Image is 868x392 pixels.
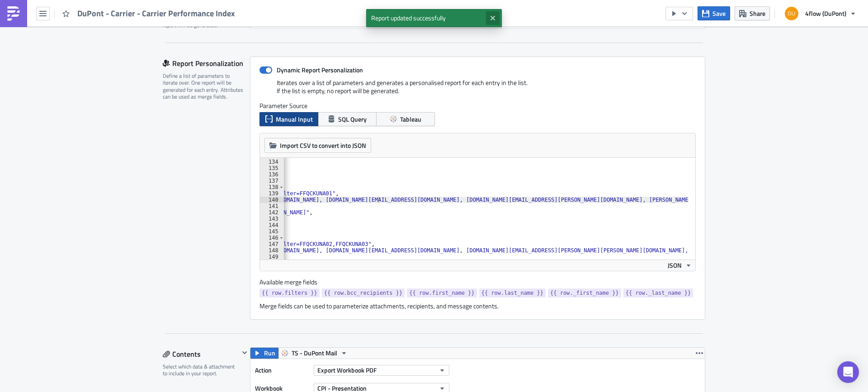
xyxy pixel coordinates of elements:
[4,68,432,75] p: Dupont-Control Tower
[735,6,770,20] button: Share
[314,365,449,376] button: Export Workbook PDF
[260,165,284,171] div: 135
[277,65,363,75] strong: Dynamic Report Personalization
[338,114,367,124] span: SQL Query
[805,9,846,18] span: 4flow (DuPont)
[486,11,500,25] button: Close
[400,114,421,124] span: Tableau
[317,365,377,375] span: Export Workbook PDF
[260,178,284,184] div: 137
[22,27,432,34] li: PDF file: overview of performance in transport orders and a presentation explaining in detail the...
[264,348,275,359] span: Run
[259,302,696,310] div: Merge fields can be used to parameterize attachments, recipients, and message contents.
[250,348,278,359] button: Run
[260,247,284,254] div: 148
[163,57,250,70] div: Report Personalization
[548,288,621,298] a: {{ row._first_name }}
[260,241,284,247] div: 147
[260,235,284,241] div: 146
[260,254,284,260] div: 149
[77,8,236,19] span: DuPont - Carrier - Carrier Performance Index
[264,138,371,153] button: Import CSV to convert into JSON
[779,4,861,24] button: 4flow (DuPont)
[260,171,284,178] div: 136
[6,6,21,21] img: PushMetrics
[550,288,619,298] span: {{ row._first_name }}
[278,348,351,359] button: TS - DuPont Mail
[163,363,239,377] div: Select which data & attachment to include in your report.
[276,114,313,124] span: Manual Input
[4,4,432,11] p: Dear {{ row.last_name }} - Team,
[376,112,435,126] button: Tableau
[259,278,327,286] label: Available merge fields
[4,14,432,21] p: please find attached carrier performance index.
[668,260,682,270] span: JSON
[366,9,486,27] span: Report updated successfully
[4,58,432,65] p: Many thanks in advance
[22,34,432,42] li: Excel files: raw data for each of the indicators shown in the pdf file
[260,190,284,197] div: 139
[479,288,546,298] a: {{ row.last_name }}
[322,288,405,298] a: {{ row.bcc_recipients }}
[280,141,366,150] span: Import CSV to convert into JSON
[260,216,284,222] div: 143
[407,288,477,298] a: {{ row.first_name }}
[409,288,475,298] span: {{ row.first_name }}
[4,48,432,55] p: In case of any questions please contact: [EMAIL_ADDRESS][DOMAIN_NAME]
[163,1,244,29] div: Optionally, perform a condition check before generating and sending a report. Only if true, the r...
[259,288,320,298] a: {{ row.filters }}
[163,347,239,361] div: Contents
[784,6,799,21] img: Avatar
[260,209,284,216] div: 142
[259,102,696,110] label: Parameter Source
[698,6,730,20] button: Save
[481,288,543,298] span: {{ row.last_name }}
[626,288,691,298] span: {{ row._last_name }}
[837,361,859,383] div: Open Intercom Messenger
[623,288,693,298] a: {{ row._last_name }}
[260,228,284,235] div: 145
[259,79,696,102] div: Iterates over a list of parameters and generates a personalised report for each entry in the list...
[4,4,432,75] body: Rich Text Area. Press ALT-0 for help.
[262,288,317,298] span: {{ row.filters }}
[255,364,309,377] label: Action
[712,9,726,18] span: Save
[260,222,284,228] div: 144
[163,72,244,100] div: Define a list of parameters to iterate over. One report will be generated for each entry. Attribu...
[260,203,284,209] div: 141
[259,112,318,126] button: Manual Input
[260,159,284,165] div: 134
[750,9,765,18] span: Share
[260,197,284,203] div: 140
[239,347,250,358] button: Hide content
[665,260,695,271] button: JSON
[260,184,284,190] div: 138
[318,112,377,126] button: SQL Query
[292,348,337,359] span: TS - DuPont Mail
[324,288,402,298] span: {{ row.bcc_recipients }}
